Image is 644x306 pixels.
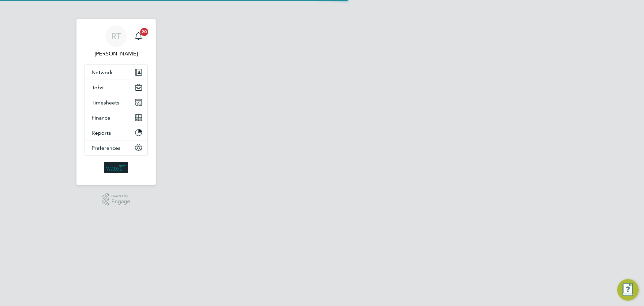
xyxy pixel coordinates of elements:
span: Timesheets [92,99,119,106]
button: Engage Resource Center [617,279,639,301]
span: Finance [92,115,110,121]
a: Go to home page [85,162,148,173]
button: Network [85,65,147,80]
button: Reports [85,125,147,140]
span: Rod Tapper [85,50,148,58]
a: 20 [132,26,145,47]
a: RT[PERSON_NAME] [85,26,148,58]
button: Timesheets [85,95,147,110]
span: Preferences [92,145,120,151]
span: Powered by [111,193,130,199]
a: Powered byEngage [102,193,130,206]
span: RT [111,32,121,41]
span: Engage [111,199,130,205]
span: 20 [140,28,148,36]
span: Jobs [92,84,103,91]
span: Network [92,69,113,76]
button: Preferences [85,140,147,155]
img: wates-logo-retina.png [104,162,128,173]
button: Jobs [85,80,147,95]
span: Reports [92,130,111,136]
button: Finance [85,110,147,125]
nav: Main navigation [76,19,156,185]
